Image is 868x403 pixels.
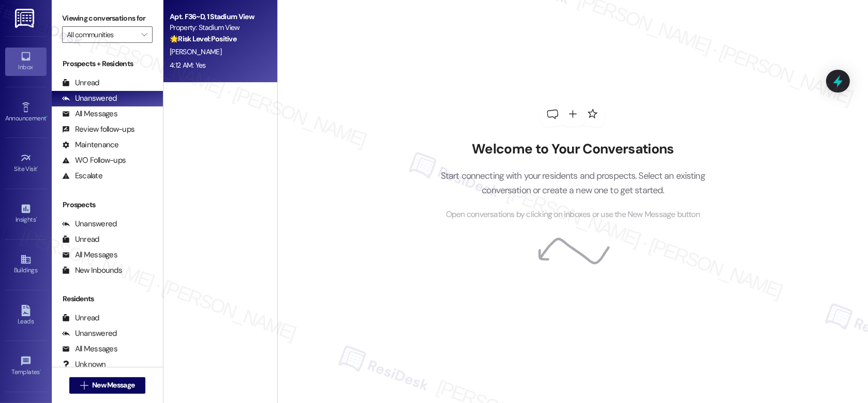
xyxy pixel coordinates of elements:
[62,219,117,229] div: Unanswered
[5,251,47,278] a: Buildings
[62,171,102,181] div: Escalate
[62,139,119,150] div: Maintenance
[62,155,126,166] div: WO Follow-ups
[52,58,163,69] div: Prospects + Residents
[425,168,721,198] p: Start connecting with your residents and prospects. Select an existing conversation or create a n...
[46,113,48,120] span: •
[37,164,39,171] span: •
[5,48,47,75] a: Inbox
[5,302,47,330] a: Leads
[5,200,47,228] a: Insights •
[62,78,99,88] div: Unread
[5,149,47,177] a: Site Visit •
[62,328,117,339] div: Unanswered
[62,93,117,104] div: Unanswered
[62,109,117,119] div: All Messages
[80,381,88,390] i: 
[170,11,265,22] div: Apt. F36~D, 1 Stadium View
[40,367,41,374] span: •
[62,124,134,135] div: Review follow-ups
[5,352,47,380] a: Templates •
[69,377,146,394] button: New Message
[52,199,163,210] div: Prospects
[141,30,147,39] i: 
[170,22,265,33] div: Property: Stadium View
[67,26,136,43] input: All communities
[15,9,36,28] img: ResiDesk Logo
[36,214,37,222] span: •
[62,344,117,354] div: All Messages
[52,293,163,304] div: Residents
[62,313,99,323] div: Unread
[425,141,721,158] h2: Welcome to Your Conversations
[170,34,236,43] strong: 🌟 Risk Level: Positive
[170,60,206,70] div: 4:12 AM: Yes
[446,208,700,221] span: Open conversations by clicking on inboxes or use the New Message button
[62,234,99,245] div: Unread
[92,380,134,391] span: New Message
[62,265,122,276] div: New Inbounds
[170,47,221,56] span: [PERSON_NAME]
[62,10,153,26] label: Viewing conversations for
[62,359,106,370] div: Unknown
[62,250,117,260] div: All Messages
